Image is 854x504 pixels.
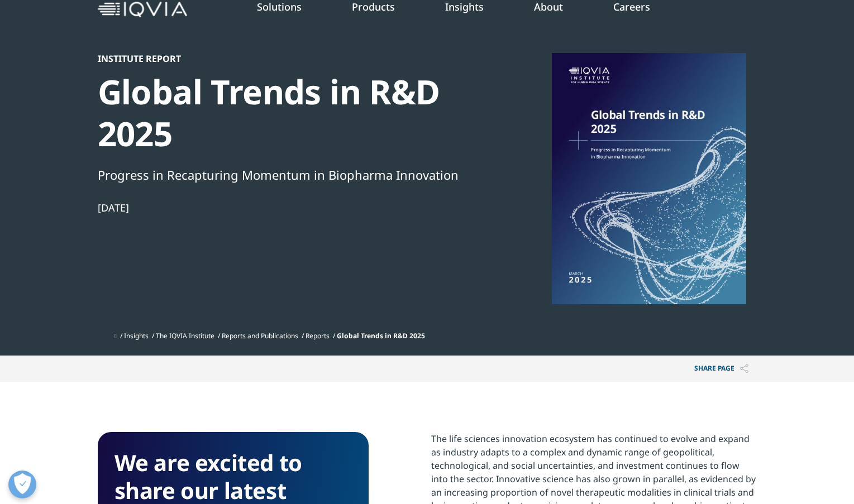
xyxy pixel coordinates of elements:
[222,331,298,340] a: Reports and Publications
[686,356,757,382] button: Share PAGEShare PAGE
[740,364,748,373] img: Share PAGE
[124,331,149,340] a: Insights
[98,71,481,155] div: Global Trends in R&D 2025
[156,331,214,340] a: The IQVIA Institute
[98,2,187,18] img: IQVIA Healthcare Information Technology and Pharma Clinical Research Company
[98,53,481,64] div: Institute Report
[337,331,425,340] span: Global Trends in R&D 2025
[98,165,481,184] div: Progress in Recapturing Momentum in Biopharma Innovation
[98,201,481,214] div: [DATE]
[686,356,757,382] p: Share PAGE
[8,471,36,498] button: Open Preferences
[306,331,330,340] a: Reports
